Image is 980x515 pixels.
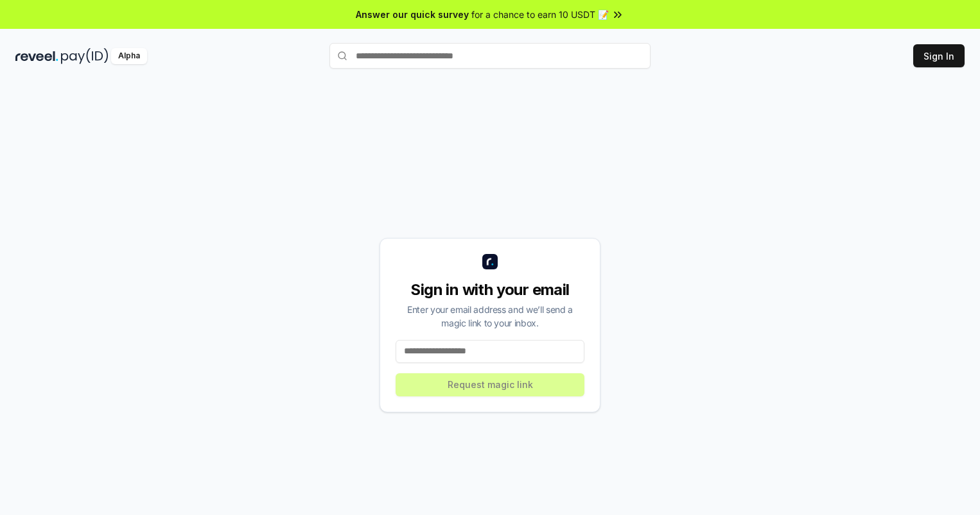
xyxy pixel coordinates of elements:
div: Alpha [111,48,147,64]
img: logo_small [482,254,498,269]
div: Sign in with your email [396,280,584,300]
img: reveel_dark [15,48,58,64]
span: Answer our quick survey [356,8,469,21]
button: Sign In [913,44,965,67]
div: Enter your email address and we’ll send a magic link to your inbox. [396,303,584,330]
img: pay_id [61,48,109,64]
span: for a chance to earn 10 USDT 📝 [471,8,609,21]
